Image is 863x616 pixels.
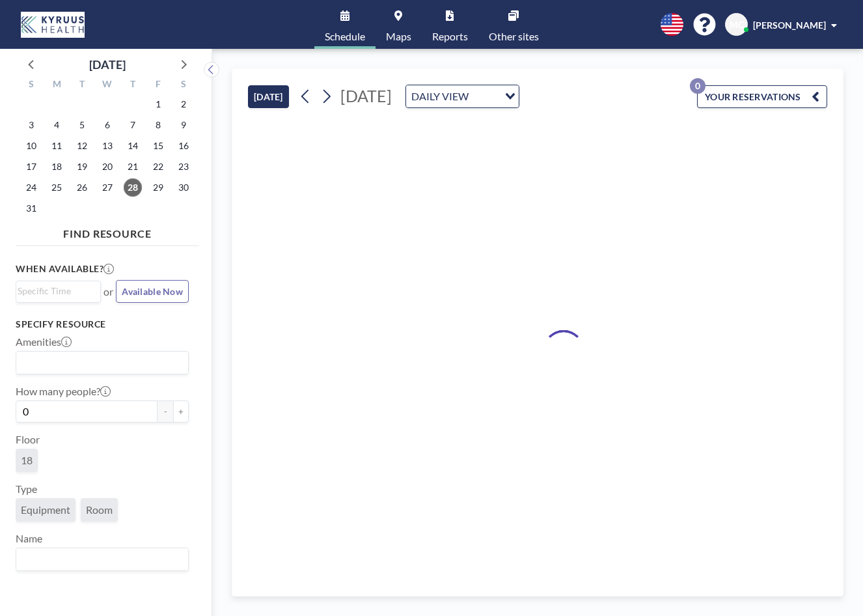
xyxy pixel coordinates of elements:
span: Saturday, August 16, 2025 [174,137,193,155]
span: Wednesday, August 13, 2025 [98,137,116,155]
span: Tuesday, August 5, 2025 [73,116,91,134]
span: Room [86,503,113,516]
label: Type [16,483,37,496]
span: Saturday, August 9, 2025 [174,116,193,134]
p: 0 [690,78,705,94]
h3: Specify resource [16,318,189,330]
button: YOUR RESERVATIONS0 [697,85,827,108]
span: [PERSON_NAME] [753,20,826,31]
button: - [158,400,173,423]
span: DAILY VIEW [409,88,471,105]
span: Tuesday, August 12, 2025 [73,137,91,155]
label: Amenities [16,335,72,348]
label: Floor [16,433,40,446]
span: Saturday, August 30, 2025 [174,178,193,197]
button: + [173,400,189,423]
label: How many people? [16,385,111,398]
input: Search for option [18,551,181,568]
div: Search for option [16,352,188,374]
span: Sunday, August 31, 2025 [22,199,40,217]
span: Thursday, August 14, 2025 [124,137,142,155]
div: Search for option [406,85,519,107]
input: Search for option [473,88,497,105]
span: Wednesday, August 20, 2025 [98,158,116,176]
label: Name [16,532,42,545]
span: Monday, August 25, 2025 [48,178,66,197]
span: Thursday, August 7, 2025 [124,116,142,134]
div: S [171,77,196,94]
span: Saturday, August 2, 2025 [174,95,193,113]
span: Thursday, August 28, 2025 [124,178,142,197]
div: S [19,77,44,94]
span: Reports [432,31,468,42]
span: or [103,285,113,298]
span: Tuesday, August 26, 2025 [73,178,91,197]
span: Other sites [489,31,539,42]
span: Schedule [325,31,365,42]
span: Friday, August 29, 2025 [149,178,167,197]
span: Thursday, August 21, 2025 [124,158,142,176]
span: Friday, August 1, 2025 [149,95,167,113]
div: M [44,77,70,94]
span: 18 [21,454,33,467]
input: Search for option [18,354,181,371]
button: [DATE] [248,85,289,108]
input: Search for option [18,284,93,298]
span: Friday, August 22, 2025 [149,158,167,176]
span: Tuesday, August 19, 2025 [73,158,91,176]
span: [DATE] [340,86,392,105]
div: T [70,77,95,94]
span: Sunday, August 17, 2025 [22,158,40,176]
div: Search for option [16,548,188,570]
span: Monday, August 4, 2025 [48,116,66,134]
span: Equipment [21,503,70,516]
span: Maps [386,31,411,42]
h4: FIND RESOURCE [16,222,199,240]
div: Search for option [16,281,100,301]
span: Friday, August 15, 2025 [149,137,167,155]
span: Saturday, August 23, 2025 [174,158,193,176]
div: T [120,77,145,94]
span: Friday, August 8, 2025 [149,116,167,134]
span: Monday, August 11, 2025 [48,137,66,155]
span: Available Now [122,286,183,297]
button: Available Now [116,280,189,303]
div: [DATE] [89,55,126,74]
span: Sunday, August 3, 2025 [22,116,40,134]
span: Sunday, August 24, 2025 [22,178,40,197]
span: MC [730,19,744,31]
span: Sunday, August 10, 2025 [22,137,40,155]
span: Monday, August 18, 2025 [48,158,66,176]
img: organization-logo [21,12,85,38]
span: Wednesday, August 6, 2025 [98,116,116,134]
div: W [95,77,120,94]
span: Wednesday, August 27, 2025 [98,178,116,197]
div: F [145,77,171,94]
